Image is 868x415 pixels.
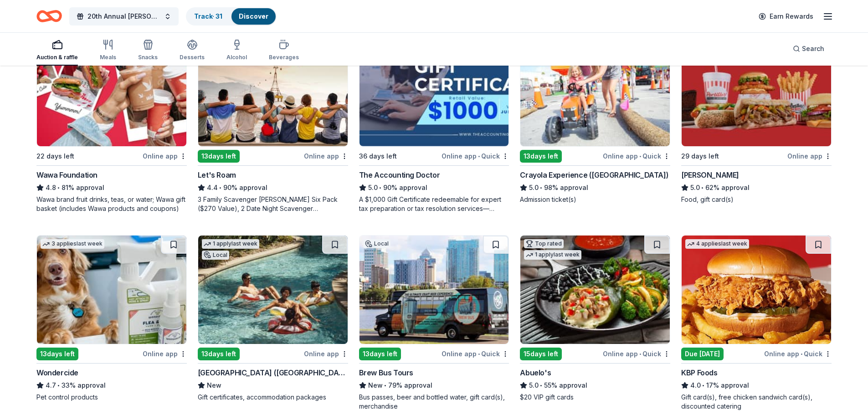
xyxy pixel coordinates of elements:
a: Image for Wawa FoundationTop rated2 applieslast week22 days leftOnline appWawa Foundation4.8•81% ... [36,37,187,213]
div: 3 Family Scavenger [PERSON_NAME] Six Pack ($270 Value), 2 Date Night Scavenger [PERSON_NAME] Two ... [198,195,348,213]
img: Image for Four Seasons Resort (Orlando) [198,236,348,344]
span: • [639,350,641,358]
a: Image for Wondercide3 applieslast week13days leftOnline appWondercide4.7•33% approvalPet control ... [36,235,187,402]
div: Admission ticket(s) [520,195,670,204]
a: Image for KBP Foods4 applieslast weekDue [DATE]Online app•QuickKBP Foods4.0•17% approvalGift card... [681,235,832,411]
span: • [639,153,641,160]
div: 90% approval [359,182,509,193]
button: Search [786,40,832,58]
div: 55% approval [520,380,670,391]
div: Online app [143,348,187,359]
div: Wondercide [36,367,78,378]
div: Online app [304,150,348,162]
div: Desserts [180,54,205,61]
span: • [478,153,480,160]
button: Track· 31Discover [186,7,277,26]
div: The Accounting Doctor [359,169,440,180]
a: Image for Brew Bus ToursLocal13days leftOnline app•QuickBrew Bus ToursNew•79% approvalBus passes,... [359,235,509,411]
a: Track· 31 [194,12,222,20]
div: 36 days left [359,151,397,162]
div: Bus passes, beer and bottled water, gift card(s), merchandise [359,393,509,411]
div: 13 days left [36,348,78,360]
div: Wawa brand fruit drinks, teas, or water; Wawa gift basket (includes Wawa products and coupons) [36,195,187,213]
span: • [219,184,221,191]
a: Image for Four Seasons Resort (Orlando)1 applylast weekLocal13days leftOnline app[GEOGRAPHIC_DATA... [198,235,348,402]
div: A $1,000 Gift Certificate redeemable for expert tax preparation or tax resolution services—recipi... [359,195,509,213]
a: Image for The Accounting DoctorTop rated30 applieslast week36 days leftOnline app•QuickThe Accoun... [359,37,509,213]
div: 79% approval [359,380,509,391]
div: 22 days left [36,151,74,162]
div: [GEOGRAPHIC_DATA] ([GEOGRAPHIC_DATA]) [198,367,348,378]
div: Brew Bus Tours [359,367,413,378]
div: Wawa Foundation [36,169,98,180]
div: 29 days left [681,151,719,162]
div: Online app [304,348,348,359]
div: KBP Foods [681,367,717,378]
button: Auction & raffle [36,36,78,66]
div: Online app Quick [603,150,670,162]
div: 98% approval [520,182,670,193]
div: Local [363,239,390,248]
img: Image for Crayola Experience (Orlando) [520,38,670,146]
a: Image for Portillo'sTop rated2 applieslast week29 days leftOnline app[PERSON_NAME]5.0•62% approva... [681,37,832,204]
span: 5.0 [529,182,539,193]
div: Local [202,251,229,260]
img: Image for Wawa Foundation [37,38,186,146]
span: 4.7 [46,380,56,391]
div: 1 apply last week [202,239,259,249]
div: 15 days left [520,348,562,360]
div: Crayola Experience ([GEOGRAPHIC_DATA]) [520,169,668,180]
div: Meals [100,54,116,61]
a: Image for Crayola Experience (Orlando)Top rated2 applieslast week13days leftOnline app•QuickCrayo... [520,37,670,204]
div: Beverages [269,54,299,61]
button: Alcohol [226,36,247,66]
div: Pet control products [36,393,187,402]
div: 4 applies last week [685,239,749,249]
span: • [703,382,705,389]
button: Desserts [180,36,205,66]
div: Due [DATE] [681,348,724,360]
span: • [540,382,543,389]
span: Search [802,43,824,54]
div: 33% approval [36,380,187,391]
img: Image for Brew Bus Tours [360,236,509,344]
div: Gift certificates, accommodation packages [198,393,348,402]
div: Online app Quick [442,150,509,162]
span: 5.0 [368,182,378,193]
div: Snacks [138,54,158,61]
div: Food, gift card(s) [681,195,832,204]
div: 81% approval [36,182,187,193]
button: Meals [100,36,116,66]
button: Beverages [269,36,299,66]
div: Online app Quick [764,348,832,359]
div: 90% approval [198,182,348,193]
span: • [57,382,60,389]
div: Gift card(s), free chicken sandwich card(s), discounted catering [681,393,832,411]
div: Let's Roam [198,169,236,180]
span: 5.0 [529,380,539,391]
div: Online app [143,150,187,162]
a: Home [36,5,62,27]
div: 62% approval [681,182,832,193]
div: Online app [787,150,832,162]
span: • [801,350,802,358]
div: 13 days left [198,348,240,360]
a: Image for Let's Roam4 applieslast week13days leftOnline appLet's Roam4.4•90% approval3 Family Sca... [198,37,348,213]
span: • [384,382,386,389]
div: 13 days left [520,150,562,163]
span: 20th Annual [PERSON_NAME] Memorial Golf Tournament [87,11,160,22]
span: 4.0 [690,380,701,391]
img: Image for Let's Roam [198,38,348,146]
div: Auction & raffle [36,54,78,61]
div: 1 apply last week [524,250,581,260]
div: Online app Quick [603,348,670,359]
span: • [702,184,704,191]
div: Alcohol [226,54,247,61]
img: Image for Portillo's [682,38,831,146]
div: 13 days left [198,150,240,163]
div: Top rated [524,239,564,248]
img: Image for KBP Foods [682,236,831,344]
button: Snacks [138,36,158,66]
span: • [379,184,381,191]
span: • [478,350,480,358]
